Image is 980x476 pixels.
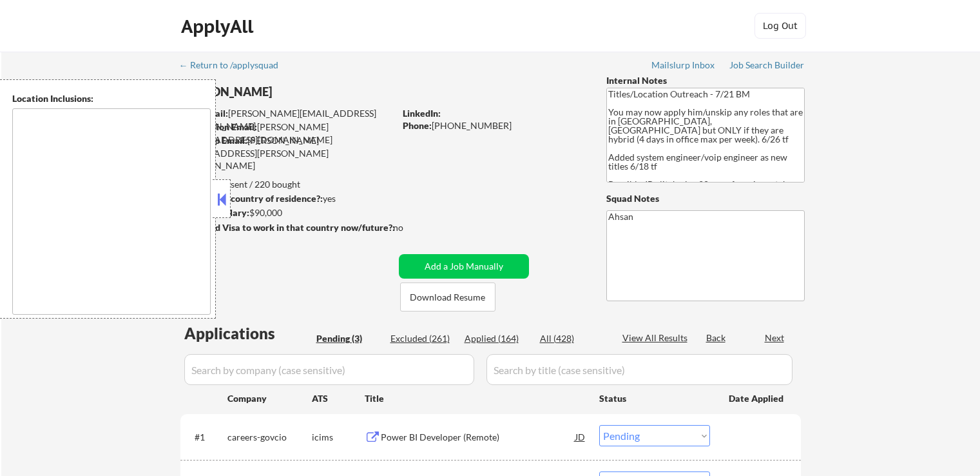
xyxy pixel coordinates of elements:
strong: Will need Visa to work in that country now/future?: [180,222,395,233]
div: All (428) [540,332,604,345]
strong: Phone: [403,120,432,131]
div: Applications [184,326,312,341]
div: [PHONE_NUMBER] [403,119,585,132]
div: Back [706,332,727,344]
div: Mailslurp Inbox [651,61,716,70]
div: no [393,221,430,234]
button: Log Out [754,13,806,39]
input: Search by company (case sensitive) [184,354,474,385]
div: ApplyAll [181,15,257,37]
a: Mailslurp Inbox [651,60,716,73]
div: Location Inclusions: [12,92,211,105]
div: #1 [195,431,217,444]
div: yes [180,192,390,205]
div: Power BI Developer (Remote) [381,431,575,444]
div: Date Applied [729,392,785,405]
div: Status [599,386,710,410]
div: ATS [312,392,365,405]
div: Internal Notes [606,74,805,87]
strong: LinkedIn: [403,108,441,119]
div: JD [574,425,587,448]
div: careers-govcio [227,431,312,444]
div: Squad Notes [606,192,805,205]
div: $90,000 [180,206,394,219]
div: View All Results [622,332,691,344]
div: Next [765,332,785,344]
div: 164 sent / 220 bought [180,178,394,191]
div: Excluded (261) [390,332,455,345]
input: Search by title (case sensitive) [486,354,793,385]
div: [PERSON_NAME] [180,84,445,100]
div: [PERSON_NAME][EMAIL_ADDRESS][DOMAIN_NAME] [181,107,394,132]
div: Pending (3) [316,332,381,345]
div: [PERSON_NAME][EMAIL_ADDRESS][DOMAIN_NAME] [181,121,394,146]
button: Download Resume [400,283,495,312]
button: Add a Job Manually [399,254,529,279]
a: ← Return to /applysquad [179,60,291,73]
div: Applied (164) [465,332,529,345]
strong: Can work in country of residence?: [180,193,323,204]
div: [PERSON_NAME][EMAIL_ADDRESS][PERSON_NAME][DOMAIN_NAME] [180,134,394,172]
div: Company [227,392,312,405]
div: Title [365,392,587,405]
div: ← Return to /applysquad [179,61,291,70]
div: Job Search Builder [729,61,805,70]
div: icims [312,431,365,444]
